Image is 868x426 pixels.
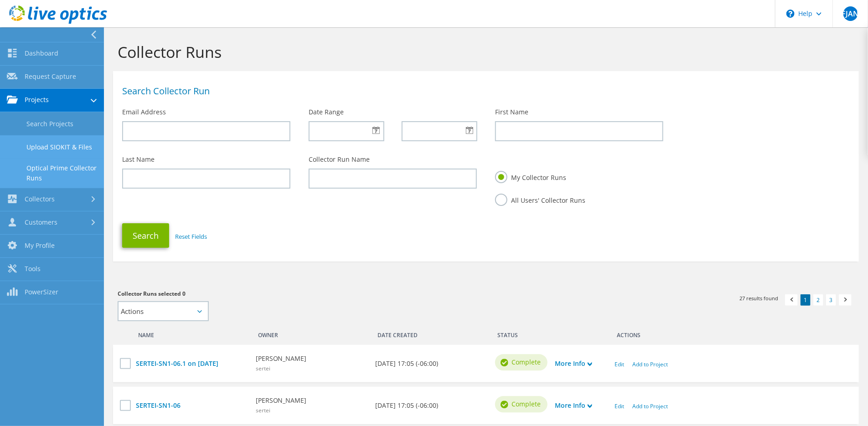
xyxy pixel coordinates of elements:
label: Last Name [122,155,155,164]
a: 1 [801,294,811,306]
a: More Info [555,400,592,411]
a: Edit [615,360,625,368]
label: Email Address [122,108,166,117]
a: More Info [555,359,592,369]
label: First Name [495,108,528,117]
a: 3 [826,294,836,306]
a: Edit [615,402,625,410]
span: FJAN [843,6,858,21]
label: Collector Run Name [309,155,370,164]
span: sertei [256,364,270,372]
div: Name [131,326,251,340]
b: [DATE] 17:05 (-06:00) [375,400,438,411]
b: [PERSON_NAME] [256,354,307,364]
b: [DATE] 17:05 (-06:00) [375,359,438,369]
div: Actions [610,326,850,340]
span: Complete [511,358,541,368]
button: Search [122,223,169,248]
svg: \n [786,10,795,18]
label: All Users' Collector Runs [495,194,585,205]
label: My Collector Runs [495,171,566,182]
b: [PERSON_NAME] [256,395,307,405]
h3: Collector Runs selected 0 [118,289,477,299]
span: sertei [256,406,270,414]
span: 27 results found [739,294,778,302]
div: Date Created [371,326,491,340]
a: SERTEI-SN1-06 [136,400,247,411]
a: Reset Fields [175,232,207,241]
div: Owner [251,326,371,340]
a: SERTEI-SN1-06.1 on [DATE] [136,359,247,369]
div: Status [491,326,550,340]
a: Add to Project [633,402,668,410]
h1: Collector Runs [118,42,850,62]
a: Add to Project [633,360,668,368]
span: Complete [511,400,541,410]
a: 2 [813,294,823,306]
label: Date Range [309,108,344,117]
h1: Search Collector Run [122,87,845,96]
